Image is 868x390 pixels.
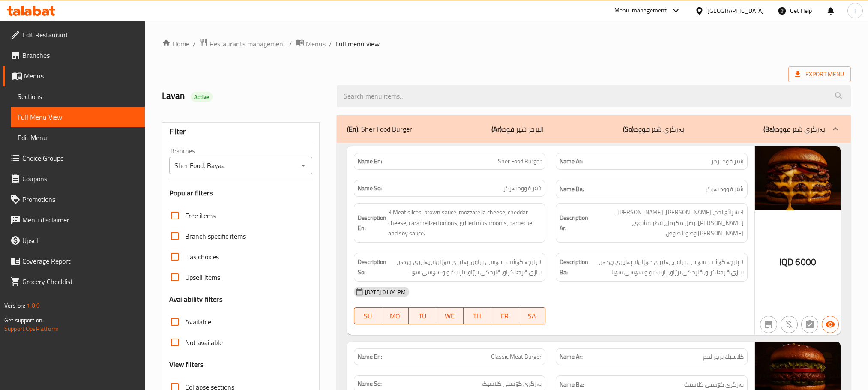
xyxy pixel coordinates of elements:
div: Filter [169,123,312,141]
span: 3 شرائح لحم، صلصة براون، جبن موزاريلا، جبن شيدر، بصل مكرمل، فطر مشوي، باربكيو وصويا صوص. [590,207,744,239]
span: Edit Menu [18,132,138,143]
div: (En): Sher Food Burger(Ar):البرجر شير فود(So):بەرگری شێر فوود(Ba):بەرگری شێر فوود [337,115,851,143]
span: Choice Groups [22,153,138,163]
span: 3 Meat slices, brown sauce, mozzarella cheese, cheddar cheese, caramelized onions, grilled mushro... [388,207,542,239]
strong: Name So: [358,379,382,388]
p: البرجر شير فود [491,124,544,134]
span: Not available [185,337,223,348]
a: Edit Restaurant [3,24,145,45]
span: Menus [306,39,326,49]
a: Coupons [3,168,145,189]
span: بەرگری گۆشتی کلاسیک [482,379,542,388]
span: Version: [4,300,25,311]
button: TH [464,307,491,324]
span: Sections [18,91,138,102]
li: / [329,39,332,49]
button: Not branch specific item [760,316,777,333]
span: Get support on: [4,315,44,326]
strong: Name Ba: [560,184,584,195]
span: l [854,6,856,15]
span: Available [185,317,211,327]
span: 6000 [795,254,816,270]
span: كلاسيك برجر لحم [703,352,744,361]
a: Edit Menu [11,127,145,148]
strong: Name En: [358,157,382,166]
strong: Description En: [358,213,386,234]
strong: Description Ba: [560,257,588,278]
span: Branch specific items [185,231,246,241]
button: MO [381,307,409,324]
nav: breadcrumb [162,38,851,49]
h3: Popular filters [169,188,312,198]
img: %D8%A8%D8%B1%D8%BA%D8%B1_%D8%B4%D9%8A%D8%B1_%D9%81%D9%88%D8%AF638937975264573750.jpg [755,146,841,210]
button: WE [436,307,464,324]
span: Has choices [185,252,219,262]
a: Grocery Checklist [3,271,145,292]
span: Coverage Report [22,256,138,266]
span: TU [412,310,433,322]
a: Sections [11,86,145,107]
h3: View filters [169,360,204,369]
span: 3 پارچە گۆشت، سۆسی براون، پەنیری مۆزارێلا، پەنیری چێدەر، پیازی قرچێنکراو، قارچکی برژاو، باربیکیو ... [388,257,542,278]
a: Upsell [3,230,145,251]
b: (Ar): [491,123,503,135]
span: Menu disclaimer [22,215,138,225]
a: Support.OpsPlatform [4,323,59,334]
strong: Name Ar: [560,352,583,361]
b: (En): [347,123,359,135]
span: Free items [185,210,216,221]
a: Menu disclaimer [3,210,145,230]
span: شێر فوود بەرگر [706,184,744,195]
span: SA [522,310,542,322]
strong: Name En: [358,352,382,361]
strong: Name Ba: [560,379,584,390]
span: TH [467,310,488,322]
span: 1.0.0 [27,300,40,311]
strong: Description So: [358,257,386,278]
span: Menus [24,71,138,81]
button: SA [518,307,546,324]
span: Edit Restaurant [22,30,138,40]
span: SU [358,310,378,322]
li: / [289,39,292,49]
span: Coupons [22,174,138,184]
a: Menus [3,66,145,86]
span: شێر فوود بەرگر [503,184,542,193]
span: 3 پارچە گۆشت، سۆسی براون، پەنیری مۆزارێلا، پەنیری چێدەر، پیازی قرچێنکراو، قارچکی برژاو، باربیکیو ... [590,257,744,278]
span: Full menu view [335,39,380,49]
button: Not has choices [801,316,818,333]
div: Active [191,92,213,102]
p: بەرگری شێر فوود [623,124,684,134]
a: Promotions [3,189,145,210]
div: Menu-management [614,6,667,16]
strong: Name Ar: [560,157,583,166]
span: FR [494,310,515,322]
h2: Lavan [162,90,326,102]
button: FR [491,307,518,324]
h3: Availability filters [169,294,223,304]
a: Branches [3,45,145,66]
button: Open [297,159,309,171]
button: Purchased item [781,316,798,333]
p: Sher Food Burger [347,124,412,134]
span: Export Menu [788,66,851,82]
span: Grocery Checklist [22,276,138,287]
span: IQD [779,254,793,270]
span: Upsell items [185,272,220,282]
span: [DATE] 01:04 PM [362,288,409,296]
input: search [337,85,851,107]
span: Promotions [22,194,138,204]
a: Menus [296,38,326,49]
span: بەرگری گۆشتی کلاسیک [684,379,744,390]
b: (So): [623,123,635,135]
strong: Description Ar: [560,213,588,234]
a: Full Menu View [11,107,145,127]
div: [GEOGRAPHIC_DATA] [707,6,764,15]
a: Restaurants management [199,38,286,49]
span: MO [385,310,405,322]
span: Restaurants management [210,39,286,49]
strong: Name So: [358,184,382,193]
span: Full Menu View [18,112,138,122]
span: Branches [22,50,138,60]
button: SU [354,307,382,324]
